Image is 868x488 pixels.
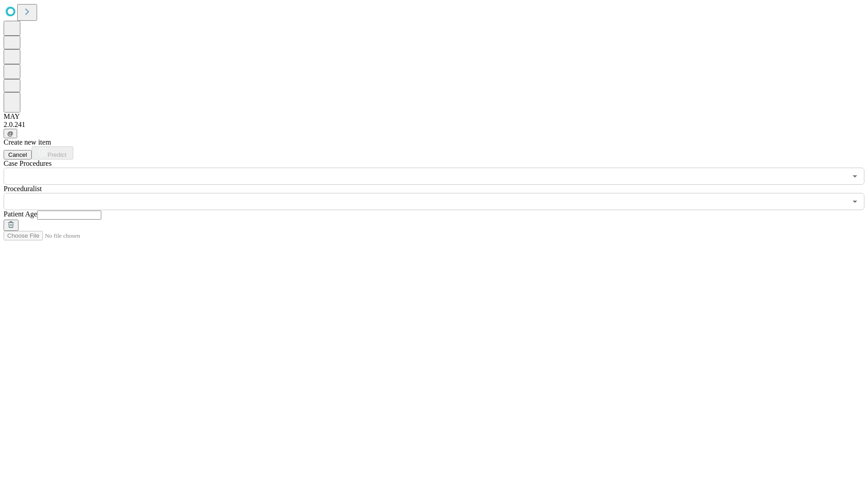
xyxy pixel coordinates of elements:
[4,210,37,218] span: Patient Age
[32,146,73,160] button: Predict
[8,151,27,158] span: Cancel
[4,185,42,192] span: Proceduralist
[4,121,864,129] div: 2.0.241
[849,170,861,183] button: Open
[7,130,14,137] span: @
[4,160,52,167] span: Scheduled Procedure
[4,113,864,121] div: MAY
[849,195,861,208] button: Open
[4,138,51,146] span: Create new item
[4,129,17,138] button: @
[47,151,66,158] span: Predict
[4,150,32,160] button: Cancel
